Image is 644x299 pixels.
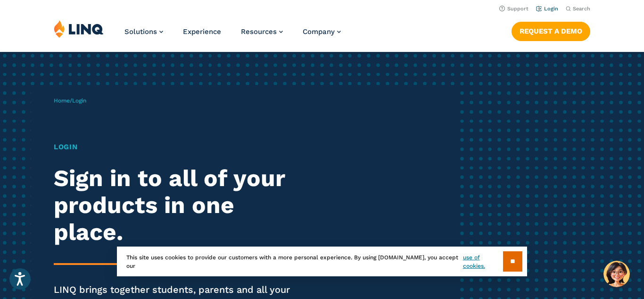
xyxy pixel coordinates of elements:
span: Resources [241,27,277,36]
a: Request a Demo [512,22,590,41]
a: Home [54,97,70,104]
h1: Login [54,142,302,153]
span: Login [72,97,86,104]
span: Company [303,27,335,36]
a: Solutions [124,27,163,36]
a: Company [303,27,341,36]
a: Resources [241,27,283,36]
div: This site uses cookies to provide our customers with a more personal experience. By using [DOMAIN... [117,247,527,276]
img: LINQ | K‑12 Software [54,20,104,38]
span: / [54,97,86,104]
a: Login [536,6,558,12]
a: Experience [183,27,221,36]
span: Search [573,6,590,12]
span: Solutions [124,27,157,36]
a: use of cookies. [463,253,503,270]
nav: Primary Navigation [124,20,341,51]
a: Support [499,6,528,12]
h2: Sign in to all of your products in one place. [54,165,302,245]
button: Open Search Bar [566,5,590,12]
button: Hello, have a question? Let’s chat. [603,261,630,287]
nav: Button Navigation [512,20,590,41]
